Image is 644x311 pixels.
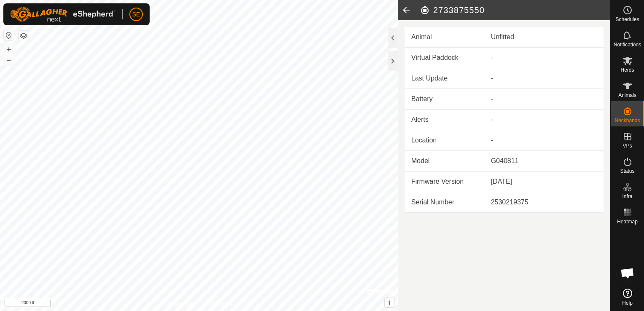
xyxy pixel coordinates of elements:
[491,73,597,83] div: -
[420,5,610,15] h2: 2733875550
[4,55,14,65] button: –
[491,177,597,187] div: [DATE]
[491,197,597,207] div: 2530219375
[4,30,14,40] button: Reset Map
[617,219,638,224] span: Heatmap
[10,7,115,22] img: Gallagher Logo
[405,27,484,48] td: Animal
[484,110,604,130] td: -
[405,68,484,89] td: Last Update
[385,298,394,307] button: i
[19,31,29,41] button: Map Layers
[405,48,484,68] td: Virtual Paddock
[166,300,197,308] a: Privacy Policy
[491,156,597,166] div: G040811
[405,172,484,192] td: Firmware Version
[491,135,597,145] div: -
[405,130,484,151] td: Location
[491,54,493,61] app-display-virtual-paddock-transition: -
[405,192,484,213] td: Serial Number
[620,67,634,72] span: Herds
[207,300,232,308] a: Contact Us
[4,44,14,54] button: +
[491,94,597,104] div: -
[618,93,636,98] span: Animals
[132,10,140,19] span: SE
[614,42,641,47] span: Notifications
[491,32,597,42] div: Unfitted
[611,285,644,309] a: Help
[615,17,639,22] span: Schedules
[620,169,634,174] span: Status
[623,143,632,148] span: VPs
[405,110,484,130] td: Alerts
[615,260,640,286] div: Open chat
[614,118,640,123] span: Neckbands
[622,194,632,199] span: Infra
[405,89,484,110] td: Battery
[405,151,484,172] td: Model
[389,299,390,306] span: i
[622,300,633,306] span: Help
